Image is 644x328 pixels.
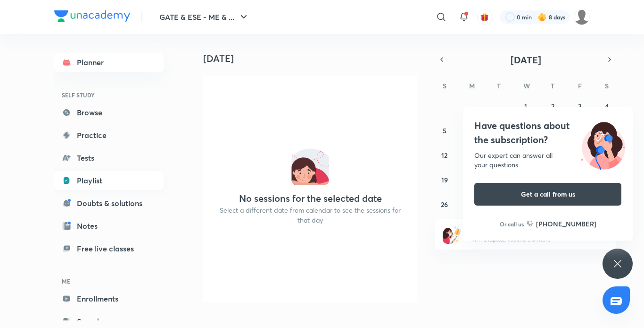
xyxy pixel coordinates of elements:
img: avatar [480,13,489,21]
img: streak [537,12,547,22]
p: Or call us [500,220,524,228]
a: Doubts & solutions [54,194,164,213]
abbr: Wednesday [523,81,530,90]
a: Free live classes [54,239,164,258]
abbr: October 26, 2025 [441,200,448,209]
img: Mujtaba Ahsan [574,9,590,25]
button: October 1, 2025 [518,98,533,113]
button: October 19, 2025 [437,172,452,187]
button: October 4, 2025 [599,98,614,113]
abbr: Tuesday [497,81,501,90]
button: October 2, 2025 [545,98,560,113]
button: October 26, 2025 [437,197,452,212]
button: avatar [477,9,492,25]
a: Browse [54,103,164,122]
abbr: Monday [469,81,475,90]
img: No events [291,147,329,185]
a: Tests [54,148,164,167]
abbr: Thursday [551,81,554,90]
a: Enrollments [54,289,164,308]
abbr: Sunday [443,81,446,90]
h4: Have questions about the subscription? [474,119,621,147]
a: Notes [54,216,164,235]
div: Our expert can answer all your questions [474,151,621,170]
button: October 3, 2025 [572,98,587,113]
span: [DATE] [511,53,541,66]
a: Playlist [54,171,164,190]
abbr: October 12, 2025 [441,151,447,160]
abbr: Friday [578,81,582,90]
button: [DATE] [448,53,603,66]
abbr: Saturday [605,81,609,90]
abbr: October 4, 2025 [605,102,609,111]
img: referral [443,225,462,244]
img: ttu_illustration_new.svg [573,119,633,170]
abbr: October 2, 2025 [551,102,554,111]
abbr: October 19, 2025 [441,175,448,184]
a: Practice [54,126,164,145]
button: October 12, 2025 [437,147,452,163]
abbr: October 1, 2025 [524,102,527,111]
button: October 5, 2025 [437,123,452,138]
a: Planner [54,53,164,72]
h6: SELF STUDY [54,87,164,103]
h6: ME [54,273,164,289]
a: Company Logo [54,10,130,24]
button: GATE & ESE - ME & ... [154,8,255,26]
h6: [PHONE_NUMBER] [536,219,596,229]
abbr: October 5, 2025 [443,126,446,135]
h4: No sessions for the selected date [239,193,382,204]
p: Select a different date from calendar to see the sessions for that day [215,205,406,225]
button: Get a call from us [474,183,621,206]
abbr: October 3, 2025 [578,102,582,111]
img: Company Logo [54,10,130,22]
h4: [DATE] [203,53,425,64]
a: [PHONE_NUMBER] [527,219,596,229]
